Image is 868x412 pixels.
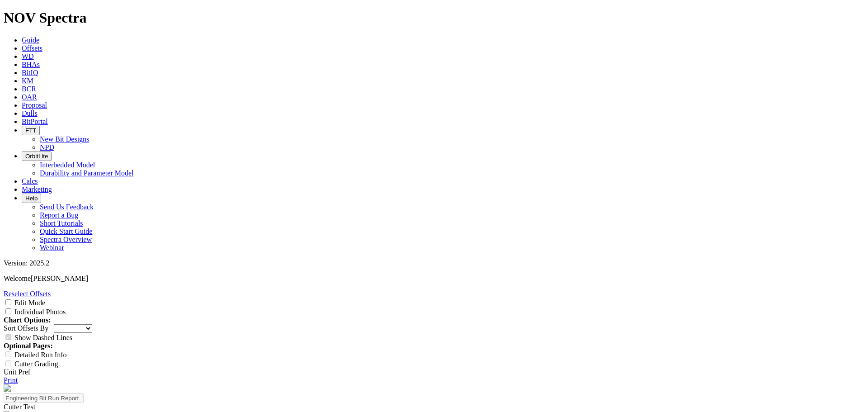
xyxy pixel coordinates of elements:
[22,52,34,60] a: WD
[40,227,92,235] a: Quick Start Guide
[14,334,72,341] label: Show Dashed Lines
[22,194,41,203] button: Help
[4,316,51,324] strong: Chart Options:
[4,290,51,298] a: Reselect Offsets
[40,219,83,227] a: Short Tutorials
[4,275,864,283] p: Welcome
[22,77,33,85] a: KM
[22,36,39,44] a: Guide
[4,368,30,376] a: Unit Pref
[4,393,84,403] input: Click to edit report title
[25,153,48,160] span: OrbitLite
[4,376,18,384] a: Print
[40,236,92,243] a: Spectra Overview
[25,195,38,202] span: Help
[22,109,38,117] a: Dulls
[22,152,52,161] button: OrbitLite
[22,85,36,93] a: BCR
[40,203,94,211] a: Send Us Feedback
[4,403,864,411] div: Cutter Test
[40,143,54,151] a: NPD
[31,275,88,282] span: [PERSON_NAME]
[4,384,11,392] img: NOV_WT_RH_Logo_Vert_RGB_F.d63d51a4.png
[14,299,45,307] label: Edit Mode
[40,244,64,251] a: Webinar
[22,44,42,52] a: Offsets
[40,161,95,169] a: Interbedded Model
[22,126,40,135] button: FTT
[4,324,48,332] label: Sort Offsets By
[22,101,47,109] a: Proposal
[22,118,48,125] a: BitPortal
[22,185,52,193] a: Marketing
[40,135,89,143] a: New Bit Designs
[22,93,37,101] a: OAR
[4,9,864,26] h1: NOV Spectra
[40,169,134,177] a: Durability and Parameter Model
[14,360,58,368] label: Cutter Grading
[14,308,66,316] label: Individual Photos
[4,259,864,267] div: Version: 2025.2
[22,61,40,68] a: BHAs
[22,177,38,185] a: Calcs
[25,127,36,134] span: FTT
[40,211,78,219] a: Report a Bug
[14,351,67,359] label: Detailed Run Info
[4,342,53,350] strong: Optional Pages:
[22,69,38,76] a: BitIQ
